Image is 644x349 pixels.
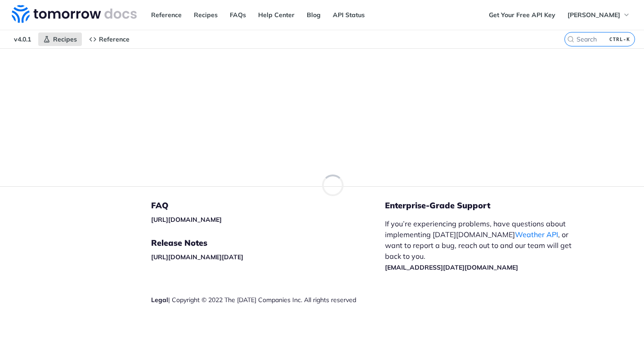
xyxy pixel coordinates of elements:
[189,8,223,22] a: Recipes
[515,230,558,239] a: Weather API
[12,5,137,23] img: Tomorrow.io Weather API Docs
[253,8,300,22] a: Help Center
[225,8,251,22] a: FAQs
[151,216,222,224] a: [URL][DOMAIN_NAME]
[151,295,385,304] div: | Copyright © 2022 The [DATE] Companies Inc. All rights reserved
[568,11,620,19] span: [PERSON_NAME]
[38,32,82,46] a: Recipes
[302,8,326,22] a: Blog
[385,218,581,272] p: If you’re experiencing problems, have questions about implementing [DATE][DOMAIN_NAME] , or want ...
[84,32,134,46] a: Reference
[99,35,130,43] span: Reference
[9,32,36,46] span: v4.0.1
[567,36,574,43] svg: Search
[151,253,243,261] a: [URL][DOMAIN_NAME][DATE]
[151,238,385,248] h5: Release Notes
[151,200,385,211] h5: FAQ
[563,8,635,22] button: [PERSON_NAME]
[146,8,187,22] a: Reference
[328,8,370,22] a: API Status
[385,200,595,211] h5: Enterprise-Grade Support
[385,263,518,271] a: [EMAIL_ADDRESS][DATE][DOMAIN_NAME]
[53,35,77,43] span: Recipes
[151,296,168,304] a: Legal
[484,8,560,22] a: Get Your Free API Key
[607,35,632,44] kbd: CTRL-K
